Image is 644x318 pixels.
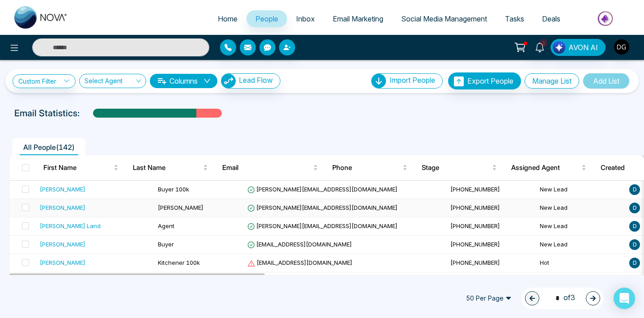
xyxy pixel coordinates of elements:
span: People [255,14,278,23]
button: Export People [448,72,521,89]
th: First Name [36,155,126,180]
button: AVON AI [551,39,606,56]
span: Email Marketing [333,14,383,23]
span: [PERSON_NAME][EMAIL_ADDRESS][DOMAIN_NAME] [247,186,398,193]
div: [PERSON_NAME] Land [40,221,101,230]
span: Agent [158,222,174,229]
span: [EMAIL_ADDRESS][DOMAIN_NAME] [247,259,352,266]
div: Open Intercom Messenger [614,288,635,309]
span: D [629,221,640,232]
span: All People ( 142 ) [20,143,78,152]
a: Custom Filter [13,74,76,88]
span: D [629,258,640,268]
span: Home [218,14,237,23]
span: Tasks [505,14,524,23]
a: Inbox [287,10,324,27]
span: Lead Flow [239,76,273,85]
td: New Lead [536,181,626,199]
td: New Lead [536,217,626,236]
span: of 3 [550,292,575,304]
span: Inbox [296,14,315,23]
a: 1 [529,39,551,55]
td: New Lead [536,236,626,254]
div: [PERSON_NAME] [40,185,85,194]
a: People [246,10,287,27]
a: Tasks [496,10,533,27]
td: Hot [536,272,626,291]
span: D [629,184,640,195]
span: Export People [467,76,513,85]
div: [PERSON_NAME] [40,203,85,212]
span: Deals [542,14,560,23]
span: [PERSON_NAME][EMAIL_ADDRESS][DOMAIN_NAME] [247,204,398,211]
th: Email [215,155,325,180]
th: Phone [325,155,415,180]
th: Stage [415,155,504,180]
button: Lead Flow [221,73,280,89]
img: Market-place.gif [574,8,639,29]
th: Assigned Agent [504,155,593,180]
span: [EMAIL_ADDRESS][DOMAIN_NAME] [247,241,352,248]
span: [PHONE_NUMBER] [450,259,500,266]
td: New Lead [536,199,626,217]
span: [PERSON_NAME][EMAIL_ADDRESS][DOMAIN_NAME] [247,222,398,229]
td: Hot [536,254,626,272]
span: Assigned Agent [511,162,580,173]
span: 50 Per Page [460,291,518,305]
span: 1 [540,39,548,47]
span: [PERSON_NAME] [158,204,203,211]
span: Last Name [133,162,201,173]
img: Lead Flow [553,41,565,54]
span: Social Media Management [401,14,487,23]
a: Deals [533,10,569,27]
div: [PERSON_NAME] [40,240,85,249]
span: AVON AI [568,42,598,53]
a: Email Marketing [324,10,392,27]
span: Stage [422,162,490,173]
span: First Name [43,162,112,173]
span: [PHONE_NUMBER] [450,241,500,248]
img: Nova CRM Logo [14,6,68,29]
p: Email Statistics: [14,106,80,120]
div: [PERSON_NAME] [40,258,85,267]
img: Lead Flow [221,74,236,88]
span: [PHONE_NUMBER] [450,186,500,193]
a: Home [209,10,246,27]
span: D [629,203,640,213]
span: [PHONE_NUMBER] [450,204,500,211]
a: Lead FlowLead Flow [217,73,280,89]
span: Buyer 100k [158,186,189,193]
span: Email [222,162,311,173]
span: D [629,239,640,250]
span: Import People [390,76,435,85]
span: down [203,77,211,85]
button: Manage List [525,73,579,89]
span: [PHONE_NUMBER] [450,222,500,229]
span: Phone [332,162,401,173]
img: User Avatar [614,39,629,55]
button: Columnsdown [150,74,217,88]
th: Last Name [126,155,215,180]
span: Kitchener 100k [158,259,200,266]
span: Buyer [158,241,174,248]
a: Social Media Management [392,10,496,27]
